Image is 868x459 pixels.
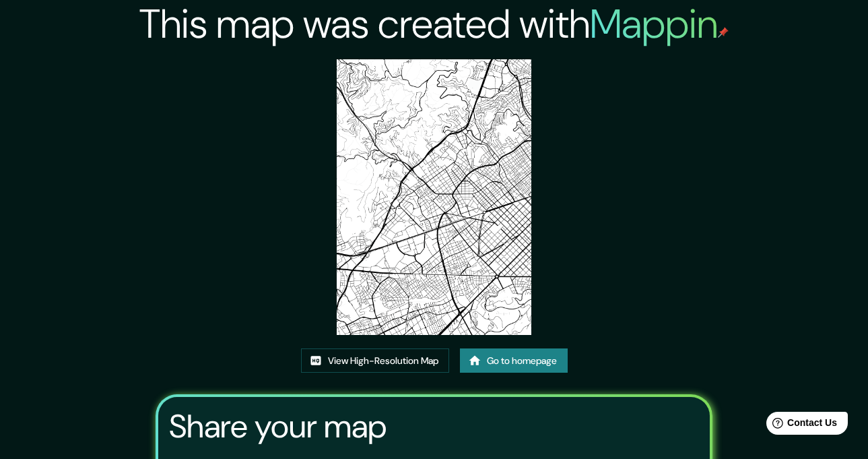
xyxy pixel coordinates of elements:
img: mappin-pin [718,27,729,38]
a: View High-Resolution Map [301,348,449,373]
h3: Share your map [169,408,387,446]
iframe: Help widget launcher [748,406,853,444]
img: created-map [337,59,531,335]
a: Go to homepage [460,348,568,373]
